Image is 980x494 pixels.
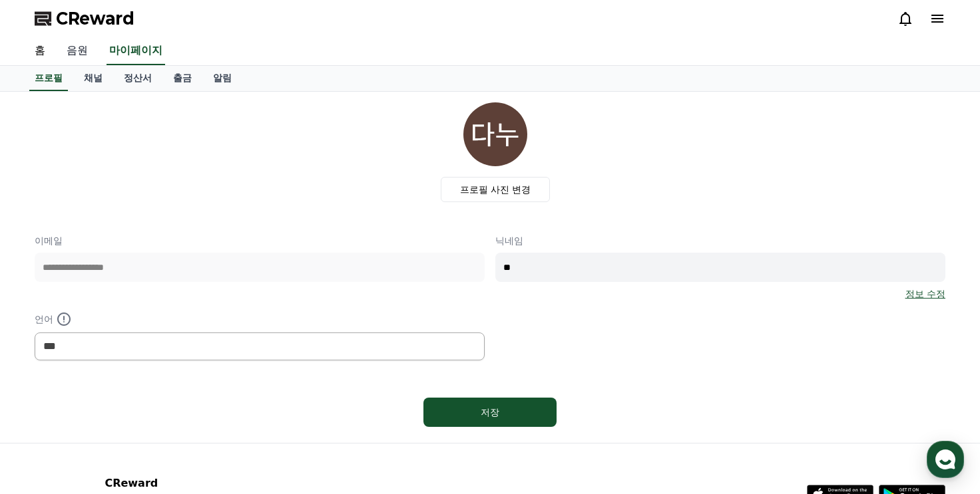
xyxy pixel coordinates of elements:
p: 이메일 [35,234,485,247]
label: 프로필 사진 변경 [441,177,551,202]
a: 음원 [56,37,99,65]
a: 홈 [24,37,56,65]
p: CReward [105,475,267,491]
a: 채널 [73,66,113,91]
p: 언어 [35,311,485,327]
a: 설정 [172,384,256,417]
span: 홈 [42,404,50,414]
a: 마이페이지 [107,37,165,65]
span: 설정 [206,404,222,414]
div: 저장 [450,406,530,419]
a: 알림 [202,66,242,91]
a: 정보 수정 [905,287,945,301]
a: CReward [35,8,134,29]
a: 홈 [4,384,88,417]
img: profile_image [463,102,527,166]
a: 대화 [88,384,172,417]
button: 저장 [423,398,557,427]
p: 닉네임 [495,234,945,247]
a: 프로필 [29,66,68,91]
a: 정산서 [113,66,162,91]
a: 출금 [162,66,202,91]
span: CReward [56,8,134,29]
span: 대화 [122,404,138,415]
